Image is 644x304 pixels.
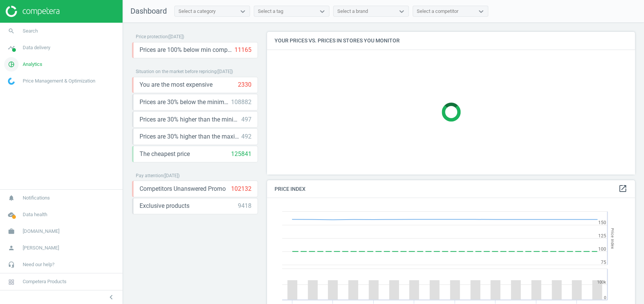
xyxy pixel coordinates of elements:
i: chevron_left [107,293,116,302]
span: ( [DATE] ) [217,69,233,74]
span: Competitors Unanswered Promo [140,185,226,193]
i: open_in_new [618,184,627,193]
span: Exclusive products [140,202,189,210]
div: 2330 [238,81,251,89]
span: Analytics [23,61,42,68]
span: ( [DATE] ) [163,173,180,178]
text: 125 [598,233,606,239]
div: 492 [241,133,251,141]
text: 100k [597,280,606,285]
img: ajHJNr6hYgQAAAAASUVORK5CYII= [6,6,59,17]
text: 100 [598,246,606,252]
text: 150 [598,220,606,225]
span: Price protection [136,34,168,39]
div: 125841 [231,150,251,158]
div: 102132 [231,185,251,193]
span: Dashboard [130,6,167,16]
i: search [4,24,19,38]
span: Need our help? [23,261,54,268]
div: Select a category [178,8,216,15]
button: chevron_left [102,292,121,302]
i: timeline [4,41,19,55]
span: Search [23,28,38,34]
span: You are the most expensive [140,81,213,89]
tspan: Price Index [610,228,615,249]
div: Select a tag [258,8,283,15]
i: cloud_done [4,207,19,222]
span: [PERSON_NAME] [23,245,59,251]
span: Prices are 30% higher than the minimum [140,115,241,124]
text: 75 [601,260,606,265]
span: Prices are 100% below min competitor [140,46,234,54]
span: Price Management & Optimization [23,78,95,84]
span: Notifications [23,195,50,201]
span: Pay attention [136,173,163,178]
i: person [4,241,19,255]
span: Situation on the market before repricing [136,69,217,74]
i: pie_chart_outlined [4,57,19,72]
div: 497 [241,115,251,124]
div: 9418 [238,202,251,210]
span: Data delivery [23,44,50,51]
div: Select a brand [337,8,368,15]
i: headset_mic [4,257,19,272]
h4: Your prices vs. prices in stores you monitor [267,32,635,50]
span: Competera Products [23,278,67,285]
span: ( [DATE] ) [168,34,184,39]
span: Prices are 30% below the minimum [140,98,231,106]
div: 108882 [231,98,251,106]
span: The cheapest price [140,150,190,158]
i: notifications [4,191,19,205]
div: Select a competitor [417,8,458,15]
span: [DOMAIN_NAME] [23,228,59,235]
span: Data health [23,211,47,218]
h4: Price Index [267,180,635,198]
div: 11165 [234,46,251,54]
i: work [4,224,19,239]
text: 0 [604,295,606,300]
img: wGWNvw8QSZomAAAAABJRU5ErkJggg== [8,78,15,85]
span: Prices are 30% higher than the maximal [140,133,241,141]
a: open_in_new [618,184,627,194]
